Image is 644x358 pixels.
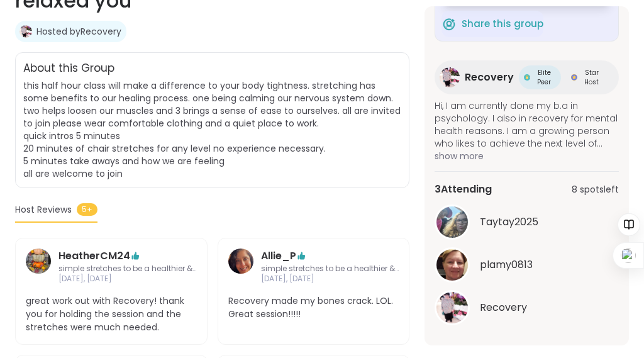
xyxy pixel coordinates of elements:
[19,25,32,38] img: Recovery
[228,249,253,285] a: Allie_P
[228,294,399,321] span: Recovery made my bones crack. LOL. Great session!!!!!
[228,249,253,274] img: Allie_P
[436,206,468,238] img: Taytay2025
[435,60,619,94] a: RecoveryRecoveryElite PeerElite PeerStar HostStar Host
[480,215,538,230] span: Taytay2025
[58,264,197,274] span: simple stretches to be a healthier & relaxed you
[435,99,619,150] span: Hi, I am currently done my b.a in psychology. I also in recovery for mental health reasons. I am ...
[77,203,97,216] span: 5+
[435,182,492,197] span: 3 Attending
[580,68,604,87] span: Star Host
[435,247,619,282] a: plamy0813plamy0813
[436,292,468,323] img: Recovery
[441,11,543,37] button: Share this group
[58,274,197,284] span: [DATE], [DATE]
[36,25,121,38] a: Hosted byRecovery
[261,274,399,284] span: [DATE], [DATE]
[440,67,460,87] img: Recovery
[462,17,543,31] span: Share this group
[435,204,619,240] a: Taytay2025Taytay2025
[571,74,577,81] img: Star Host
[572,183,619,196] span: 8 spots left
[441,16,457,31] img: ShareWell Logomark
[58,249,130,264] a: HeatherCM24
[15,203,72,216] span: Host Reviews
[533,68,556,87] span: Elite Peer
[465,70,514,85] span: Recovery
[23,60,114,77] h2: About this Group
[480,257,533,272] span: plamy0813
[26,249,51,274] img: HeatherCM24
[436,249,468,281] img: plamy0813
[261,249,296,264] a: Allie_P
[23,79,401,180] span: this half hour class will make a difference to your body tightness. stretching has some benefits ...
[26,249,51,285] a: HeatherCM24
[261,264,399,274] span: simple stretches to be a healthier & relaxed you
[435,290,619,325] a: RecoveryRecovery
[26,294,197,334] span: great work out with Recovery! thank you for holding the session and the stretches were much needed.
[524,74,530,81] img: Elite Peer
[480,300,527,315] span: Recovery
[435,150,619,162] span: show more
